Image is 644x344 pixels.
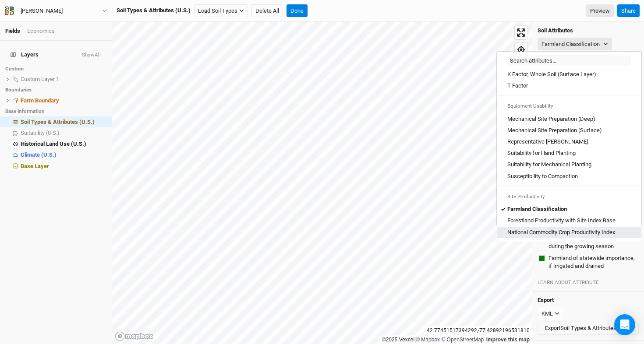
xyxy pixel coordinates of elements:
div: National Commodity Crop Productivity Index [507,228,615,236]
div: [PERSON_NAME] [21,7,63,15]
a: ©2025 Vexcel [382,337,414,343]
div: Suitability for Hand Planting [507,149,576,157]
h4: Soil Attributes [538,27,639,34]
a: OpenStreetMap [441,337,484,343]
div: Susceptibility to Compaction [507,172,578,180]
button: Done [287,4,308,18]
div: Mechanical Site Preparation (Surface) [507,126,602,134]
div: Craig Knobel [21,7,63,15]
div: Farmland Classification [507,205,567,213]
span: Soil Types & Attributes (U.S.) [21,119,95,125]
div: Custom Layer 1 [21,76,106,83]
h4: Export [538,297,639,304]
button: ExportSoil Types & Attributes (U.S.) [538,322,639,335]
div: Climate (U.S.) [21,151,106,158]
div: Suitability (U.S.) [21,130,106,137]
button: Farmland of statewide importance, if irrigated and drained [548,254,637,270]
div: Soil Types & Attributes (U.S.) [21,119,106,126]
span: Historical Land Use (U.S.) [21,140,86,147]
div: Soil Types & Attributes (U.S.) [117,7,191,14]
a: Mapbox [416,337,440,343]
button: Share [617,4,640,18]
div: Forestland Productivity with Site Index Base [507,217,616,225]
button: Delete All [251,4,283,18]
span: Suitability (U.S.) [21,130,60,136]
div: 42.77451517394292 , -77.42892196531810 [425,326,532,335]
button: [PERSON_NAME] [4,6,107,16]
div: Farm Boundary [21,97,106,104]
button: Farmland of statewide importance, if irrigated and either protected from flooding or not frequent... [548,274,637,306]
div: Economics [27,27,55,35]
div: Mechanical Site Preparation (Deep) [507,115,595,123]
div: Representative [PERSON_NAME] [507,138,588,146]
button: Enter fullscreen [515,26,527,39]
div: LEARN ABOUT ATTRIBUTE [538,279,639,286]
span: Climate (U.S.) [21,151,57,158]
div: KML [541,309,553,318]
button: Farmland Classification [538,38,612,51]
span: Farm Boundary [21,97,59,104]
button: Find my location [515,43,527,56]
a: Improve this map [486,337,530,343]
div: Open Intercom Messenger [614,314,635,335]
input: Search attributes... [507,55,631,66]
a: Mapbox logo [115,331,153,341]
span: Layers [11,51,39,58]
div: Site Productivity [497,190,641,204]
div: Equipment Usability [497,99,641,113]
span: Custom Layer 1 [21,76,59,82]
a: Fields [5,28,20,34]
button: Load Soil Types [194,4,248,18]
button: KML [538,307,563,320]
div: | [382,335,530,344]
div: Historical Land Use (U.S.) [21,140,106,147]
div: T Factor [507,82,528,90]
span: Base Layer [21,163,49,169]
div: K Factor, Whole Soil (Surface Layer) [507,70,596,78]
a: Preview [586,4,614,18]
button: ShowAll [81,52,101,58]
div: menu-options [497,67,641,242]
div: Base Layer [21,163,106,170]
div: Suitability for Mechanical Planting [507,161,591,168]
